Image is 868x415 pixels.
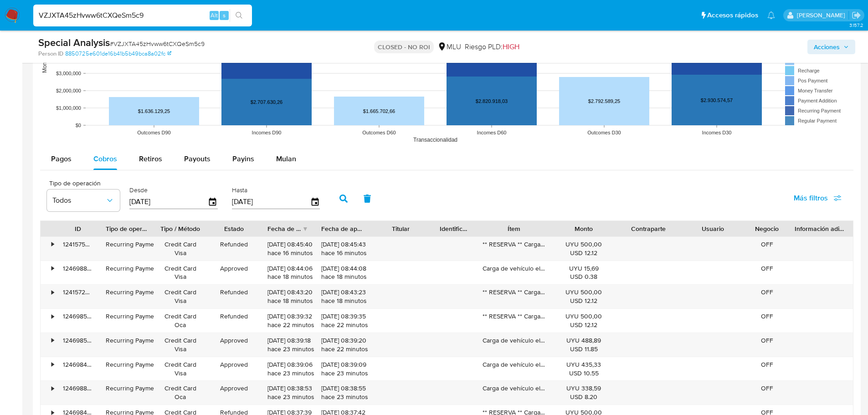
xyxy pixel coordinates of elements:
[807,40,855,54] button: Acciones
[465,42,519,52] span: Riesgo PLD:
[223,11,226,20] span: s
[797,11,848,20] p: giorgio.franco@mercadolibre.com
[849,21,863,29] span: 3.157.2
[211,11,218,20] span: Alt
[374,41,434,53] p: CLOSED - NO ROI
[852,10,861,20] a: Salir
[503,41,519,52] span: HIGH
[230,9,248,22] button: search-icon
[707,10,758,20] span: Accesos rápidos
[814,40,840,54] span: Acciones
[110,39,205,48] span: # VZJXTA45zHvww6tCXQeSm5c9
[767,11,775,19] a: Notificaciones
[437,42,461,52] div: MLU
[65,50,171,58] a: 8850725e601de16b41b5b49bca8a02fc
[38,35,110,50] b: Special Analysis
[38,50,63,58] b: Person ID
[33,10,252,21] input: Buscar usuario o caso...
